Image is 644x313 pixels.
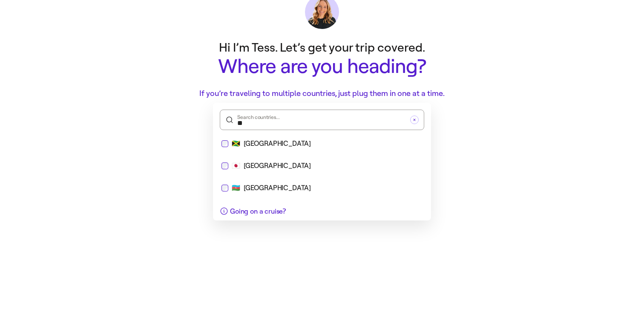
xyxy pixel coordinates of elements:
[152,39,492,56] p: Hi I’m Tess. Let’s get your trip covered.
[410,116,419,124] button: Clear button
[230,207,286,215] span: Going on a cruise?
[152,56,492,78] h1: Where are you heading?
[244,183,311,193] div: [GEOGRAPHIC_DATA]
[221,161,423,171] div: 🇯🇵
[221,139,423,149] div: 🇯🇲
[244,139,311,149] div: [GEOGRAPHIC_DATA]
[213,202,293,220] button: Going on a cruise?
[244,161,311,171] div: [GEOGRAPHIC_DATA]
[221,183,423,193] div: 🇦🇿
[152,88,492,99] p: If you’re traveling to multiple countries, just plug them in one at a time.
